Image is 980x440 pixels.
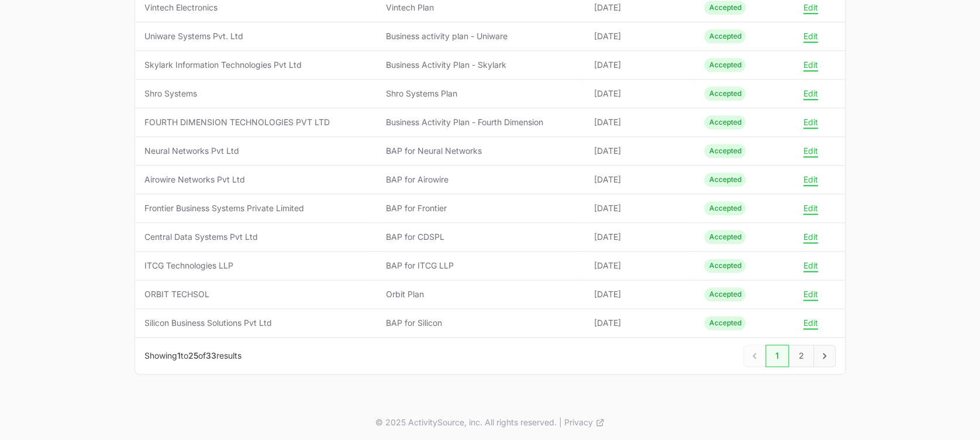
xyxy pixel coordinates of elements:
span: Orbit Plan [386,288,575,300]
span: FOURTH DIMENSION TECHNOLOGIES PVT LTD [144,116,367,128]
span: [DATE] [593,260,685,271]
span: Frontier Business Systems Private Limited [144,202,367,214]
span: BAP for Silicon [386,317,575,329]
span: Business activity plan - Uniware [386,30,575,42]
span: Neural Networks Pvt Ltd [144,145,367,157]
span: [DATE] [593,145,685,157]
button: Edit [803,318,818,328]
span: Uniware Systems Pvt. Ltd [144,30,367,42]
a: Privacy [564,417,605,428]
span: | [559,417,562,428]
span: Central Data Systems Pvt Ltd [144,231,367,243]
span: Shro Systems Plan [386,88,575,99]
span: Shro Systems [144,88,367,99]
span: [DATE] [593,30,685,42]
span: ORBIT TECHSOL [144,288,367,300]
span: [DATE] [593,202,685,214]
button: Edit [803,117,818,128]
span: [DATE] [593,317,685,329]
button: Edit [803,31,818,42]
span: Business Activity Plan - Skylark [386,59,575,71]
span: BAP for Frontier [386,202,575,214]
span: 1 [177,350,181,360]
a: Next [813,345,836,367]
span: [DATE] [593,288,685,300]
span: BAP for ITCG LLP [386,260,575,271]
button: Edit [803,2,818,13]
button: Edit [803,88,818,99]
span: ITCG Technologies LLP [144,260,367,271]
p: Showing to of results [144,350,241,362]
p: © 2025 ActivitySource, inc. All rights reserved. [375,417,557,428]
span: Airowire Networks Pvt Ltd [144,174,367,185]
button: Edit [803,60,818,70]
span: Business Activity Plan - Fourth Dimension [386,116,575,128]
span: BAP for Airowire [386,174,575,185]
span: Skylark Information Technologies Pvt Ltd [144,59,367,71]
span: [DATE] [593,88,685,99]
button: Edit [803,203,818,214]
button: Edit [803,232,818,242]
span: [DATE] [593,174,685,185]
button: Edit [803,146,818,156]
span: [DATE] [593,59,685,71]
span: BAP for CDSPL [386,231,575,243]
span: [DATE] [593,116,685,128]
span: [DATE] [593,2,685,13]
span: Vintech Electronics [144,2,367,13]
button: Edit [803,174,818,185]
span: BAP for Neural Networks [386,145,575,157]
button: Edit [803,289,818,300]
button: Edit [803,260,818,271]
span: 33 [206,350,216,360]
a: 1 [765,345,789,367]
a: 2 [789,345,814,367]
span: Vintech Plan [386,2,575,13]
span: 25 [188,350,198,360]
span: Silicon Business Solutions Pvt Ltd [144,317,367,329]
span: [DATE] [593,231,685,243]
